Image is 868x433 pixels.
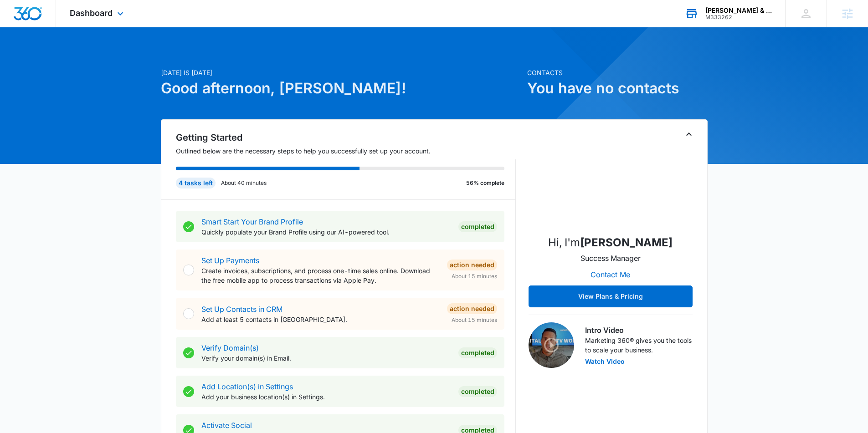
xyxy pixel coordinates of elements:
[458,386,497,397] div: Completed
[201,256,259,265] a: Set Up Payments
[201,382,293,391] a: Add Location(s) in Settings
[176,131,516,144] h2: Getting Started
[452,316,497,324] span: About 15 minutes
[580,236,673,249] strong: [PERSON_NAME]
[585,358,625,365] button: Watch Video
[201,392,451,402] p: Add your business location(s) in Settings.
[585,336,693,355] p: Marketing 360® gives you the tools to scale your business.
[565,136,656,227] img: Paul Richardson
[683,129,694,140] button: Toggle Collapse
[452,272,497,280] span: About 15 minutes
[527,68,708,77] p: Contacts
[201,227,451,237] p: Quickly populate your Brand Profile using our AI-powered tool.
[580,253,641,264] p: Success Manager
[705,14,772,20] div: account id
[201,305,282,314] a: Set Up Contacts in CRM
[176,178,216,188] div: 4 tasks left
[705,7,772,14] div: account name
[458,347,497,358] div: Completed
[529,322,574,368] img: Intro Video
[201,315,440,324] p: Add at least 5 contacts in [GEOGRAPHIC_DATA].
[221,179,267,187] p: About 40 minutes
[161,77,522,99] h1: Good afternoon, [PERSON_NAME]!
[161,68,522,77] p: [DATE] is [DATE]
[447,260,497,270] div: Action Needed
[466,179,504,187] p: 56% complete
[548,234,673,251] p: Hi, I'm
[527,77,708,99] h1: You have no contacts
[581,264,639,285] button: Contact Me
[201,343,259,352] a: Verify Domain(s)
[201,266,440,285] p: Create invoices, subscriptions, and process one-time sales online. Download the free mobile app t...
[529,285,693,307] button: View Plans & Pricing
[447,303,497,314] div: Action Needed
[585,325,693,336] h3: Intro Video
[176,146,516,156] p: Outlined below are the necessary steps to help you successfully set up your account.
[70,8,113,18] span: Dashboard
[201,353,451,363] p: Verify your domain(s) in Email.
[458,221,497,232] div: Completed
[201,421,252,430] a: Activate Social
[201,217,303,226] a: Smart Start Your Brand Profile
